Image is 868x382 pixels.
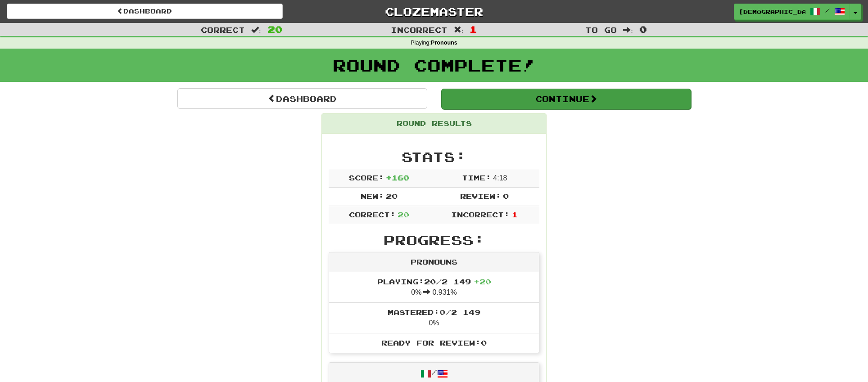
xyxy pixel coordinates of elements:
span: Incorrect [391,25,448,34]
span: Score: [349,173,384,182]
span: + 20 [474,277,491,286]
span: Correct: [349,210,396,219]
div: Pronouns [329,252,539,272]
a: Dashboard [7,4,283,19]
h2: Stats: [329,149,539,164]
span: : [623,26,633,34]
div: Round Results [322,114,546,134]
span: 20 [398,210,409,219]
span: [DEMOGRAPHIC_DATA] [739,8,805,16]
span: Review: [460,192,501,200]
strong: Pronouns [431,40,457,46]
span: : [251,26,261,34]
li: 0% [329,302,539,333]
span: Incorrect: [451,210,510,219]
span: Correct [201,25,245,34]
h1: Round Complete! [3,56,865,74]
li: 0% 0.931% [329,272,539,303]
a: Clozemaster [296,4,572,19]
span: Time: [462,173,491,182]
span: 20 [386,192,398,200]
span: 0 [639,24,647,35]
span: 20 [267,24,283,35]
span: Ready for Review: 0 [381,338,487,347]
span: Mastered: 0 / 2 149 [388,308,480,316]
span: 0 [503,192,509,200]
h2: Progress: [329,233,539,247]
span: Playing: 20 / 2 149 [377,277,491,286]
span: To go [585,25,617,34]
button: Continue [441,89,691,109]
span: New: [361,192,384,200]
span: + 160 [386,173,409,182]
span: 4 : 18 [493,174,507,182]
a: Dashboard [177,88,427,109]
a: [DEMOGRAPHIC_DATA] / [734,4,850,20]
span: 1 [470,24,477,35]
span: : [454,26,464,34]
span: 1 [512,210,518,219]
span: / [825,7,830,13]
